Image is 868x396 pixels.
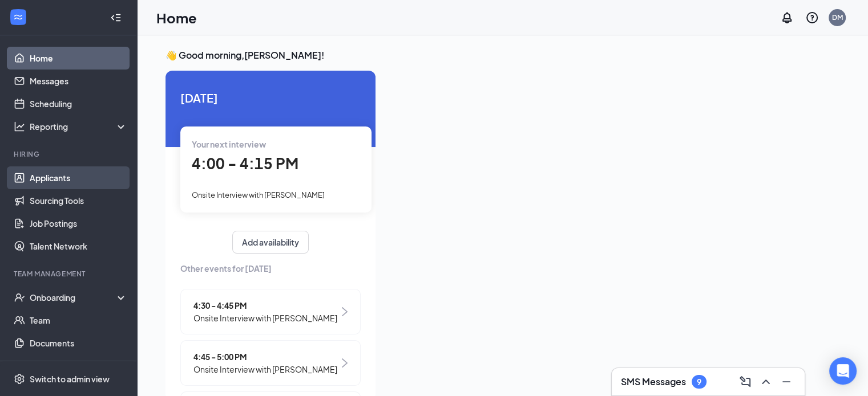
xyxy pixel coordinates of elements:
[621,375,686,388] h3: SMS Messages
[30,121,128,132] div: Reporting
[805,11,819,25] svg: QuestionInfo
[832,13,843,22] div: DM
[30,47,127,70] a: Home
[30,332,127,354] a: Documents
[780,11,794,25] svg: Notifications
[14,269,125,279] div: Team Management
[757,373,775,391] button: ChevronUp
[110,12,122,23] svg: Collapse
[192,139,266,149] span: Your next interview
[736,373,754,391] button: ComposeMessage
[30,212,127,235] a: Job Postings
[738,375,752,389] svg: ComposeMessage
[192,190,325,199] span: Onsite Interview with [PERSON_NAME]
[14,121,25,132] svg: Analysis
[14,149,125,159] div: Hiring
[180,89,361,107] span: [DATE]
[30,235,127,258] a: Talent Network
[13,11,24,23] svg: WorkstreamLogo
[30,189,127,212] a: Sourcing Tools
[193,350,337,363] span: 4:45 - 5:00 PM
[777,373,796,391] button: Minimize
[759,375,773,389] svg: ChevronUp
[30,92,127,115] a: Scheduling
[30,373,110,385] div: Switch to admin view
[697,377,701,387] div: 9
[14,373,25,385] svg: Settings
[30,70,127,92] a: Messages
[30,309,127,332] a: Team
[192,154,298,173] span: 4:00 - 4:15 PM
[780,375,793,389] svg: Minimize
[193,312,337,324] span: Onsite Interview with [PERSON_NAME]
[180,262,361,275] span: Other events for [DATE]
[14,292,25,303] svg: UserCheck
[829,357,857,385] div: Open Intercom Messenger
[30,292,118,303] div: Onboarding
[165,49,839,62] h3: 👋 Good morning, [PERSON_NAME] !
[30,354,127,377] a: Surveys
[156,8,197,27] h1: Home
[232,231,309,254] button: Add availability
[193,299,337,312] span: 4:30 - 4:45 PM
[30,166,127,189] a: Applicants
[193,363,337,375] span: Onsite Interview with [PERSON_NAME]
